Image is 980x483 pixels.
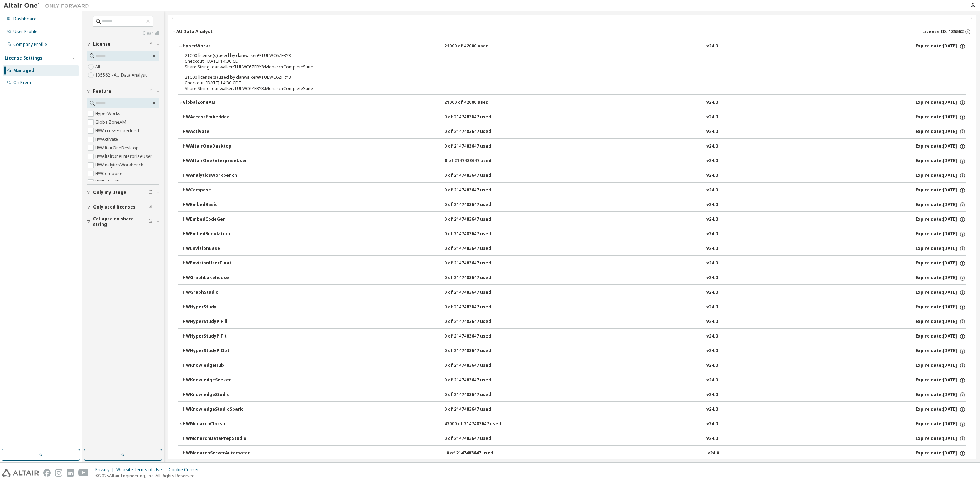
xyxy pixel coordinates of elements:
div: v24.0 [706,348,718,354]
div: HWAltairOneEnterpriseUser [183,158,247,164]
div: Expire date: [DATE] [915,304,966,310]
div: Expire date: [DATE] [915,289,966,296]
div: 0 of 2147483647 used [444,348,509,354]
div: HWAccessEmbedded [183,114,247,120]
div: HWHyperStudyPiOpt [183,348,247,354]
div: HWEmbedBasic [183,202,247,208]
div: Expire date: [DATE] [915,43,966,50]
div: HWEnvisionBase [183,246,247,252]
div: v24.0 [706,319,718,325]
span: Clear filter [148,219,153,225]
div: v24.0 [706,333,718,340]
div: v24.0 [706,143,718,150]
div: 0 of 2147483647 used [444,187,509,194]
button: License [87,36,159,52]
div: Expire date: [DATE] [915,260,966,267]
div: HWGraphLakehouse [183,275,247,281]
div: 0 of 2147483647 used [444,392,509,398]
div: Expire date: [DATE] [915,421,966,427]
div: 0 of 2147483647 used [446,450,511,457]
div: Share String: danwalker:TULWC6ZFRY3:MonarchCompleteSuite [185,64,942,70]
div: 0 of 2147483647 used [444,216,509,223]
div: 0 of 2147483647 used [444,143,509,150]
div: 0 of 2147483647 used [444,202,509,208]
span: Clear filter [148,190,153,195]
div: v24.0 [706,246,718,252]
div: v24.0 [706,187,718,194]
div: HWEmbedSimulation [183,231,247,237]
span: Clear filter [148,204,153,210]
img: instagram.svg [55,469,62,477]
div: GlobalZoneAM [183,99,247,106]
div: Expire date: [DATE] [915,158,966,164]
div: On Prem [13,80,31,86]
button: HWEnvisionUserFloat0 of 2147483647 usedv24.0Expire date:[DATE] [183,256,966,271]
button: HWAccessEmbedded0 of 2147483647 usedv24.0Expire date:[DATE] [183,109,966,125]
div: Share String: danwalker:TULWC6ZFRY3:MonarchCompleteSuite [185,86,942,92]
button: Only my usage [87,185,159,200]
div: Expire date: [DATE] [915,406,966,413]
div: HWEnvisionUserFloat [183,260,247,267]
div: Privacy [95,467,116,473]
div: 0 of 2147483647 used [444,275,509,281]
div: HWHyperStudyPiFit [183,333,247,340]
img: linkedin.svg [67,469,74,477]
div: v24.0 [706,377,718,384]
div: 21000 license(s) used by danwalker@TULWC6ZFRY3 [185,74,942,80]
div: 0 of 2147483647 used [444,129,509,135]
button: GlobalZoneAM21000 of 42000 usedv24.0Expire date:[DATE] [178,95,966,111]
div: Website Terms of Use [116,467,169,473]
div: Expire date: [DATE] [915,436,966,442]
a: Clear all [87,30,159,36]
div: Expire date: [DATE] [915,114,966,120]
div: 21000 of 42000 used [444,43,509,50]
span: Only my usage [93,190,126,195]
div: v24.0 [706,421,718,427]
span: Feature [93,88,111,94]
button: HWKnowledgeStudio0 of 2147483647 usedv24.0Expire date:[DATE] [183,387,966,403]
button: HWEmbedSimulation0 of 2147483647 usedv24.0Expire date:[DATE] [183,226,966,242]
div: v24.0 [706,202,718,208]
div: Expire date: [DATE] [915,319,966,325]
div: v24.0 [706,173,718,179]
div: v24.0 [706,99,718,106]
div: v24.0 [706,304,718,310]
div: 0 of 2147483647 used [444,231,509,237]
button: HWGraphStudio0 of 2147483647 usedv24.0Expire date:[DATE] [183,285,966,300]
span: Clear filter [148,88,153,94]
div: Expire date: [DATE] [915,246,966,252]
label: All [95,62,102,71]
div: 0 of 2147483647 used [445,158,509,164]
div: Expire date: [DATE] [915,187,966,194]
div: HWMonarchClassic [183,421,247,427]
div: 0 of 2147483647 used [444,114,509,120]
div: v24.0 [706,231,718,237]
button: HWEmbedCodeGen0 of 2147483647 usedv24.0Expire date:[DATE] [183,212,966,227]
div: 0 of 2147483647 used [444,260,509,267]
label: HWEmbedBasic [95,178,129,186]
button: HWAltairOneEnterpriseUser0 of 2147483647 usedv24.0Expire date:[DATE] [183,153,966,169]
div: v24.0 [706,289,718,296]
div: 42000 of 2147483647 used [444,421,509,427]
button: HWAnalyticsWorkbench0 of 2147483647 usedv24.0Expire date:[DATE] [183,168,966,184]
div: Checkout: [DATE] 14:30 CDT [185,58,942,64]
button: HWEnvisionBase0 of 2147483647 usedv24.0Expire date:[DATE] [183,241,966,257]
button: HWEmbedBasic0 of 2147483647 usedv24.0Expire date:[DATE] [183,197,966,213]
div: Expire date: [DATE] [915,377,966,384]
label: GlobalZoneAM [95,118,128,127]
div: 0 of 2147483647 used [444,363,509,369]
span: Only used licenses [93,204,136,210]
div: 0 of 2147483647 used [444,406,509,413]
img: facebook.svg [43,469,51,477]
label: HyperWorks [95,109,122,118]
label: HWAnalyticsWorkbench [95,161,145,169]
div: Dashboard [13,16,37,22]
span: License ID: 135562 [922,29,964,35]
button: HWKnowledgeHub0 of 2147483647 usedv24.0Expire date:[DATE] [183,358,966,374]
button: HWHyperStudy0 of 2147483647 usedv24.0Expire date:[DATE] [183,299,966,315]
div: Expire date: [DATE] [915,231,966,237]
div: HWMonarchDataPrepStudio [183,436,247,442]
div: User Profile [13,29,37,35]
span: License [93,41,111,47]
label: 135562 - AU Data Analyst [95,71,148,79]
